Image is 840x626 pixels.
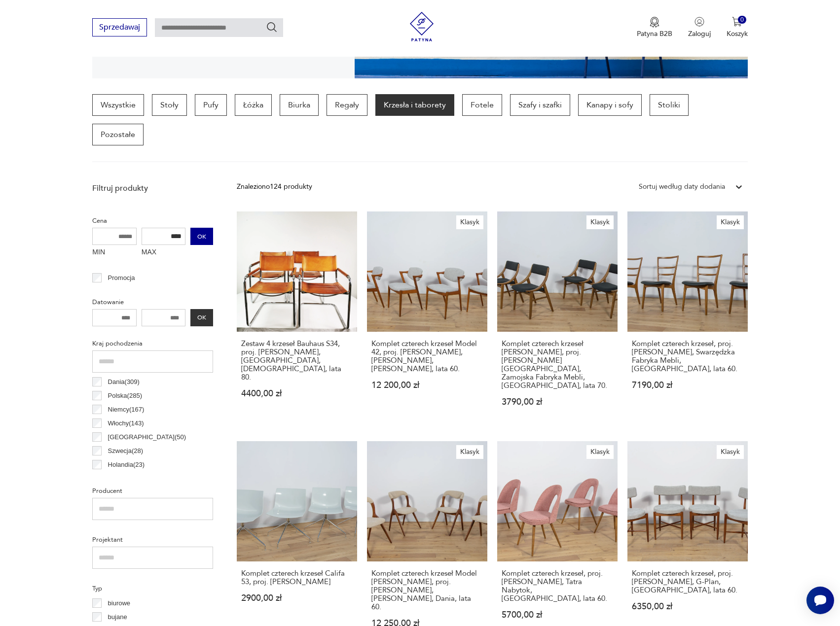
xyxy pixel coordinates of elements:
p: Promocja [108,273,135,283]
p: Cena [92,215,213,226]
div: Sortuj według daty dodania [639,181,725,192]
p: 6350,00 zł [632,602,743,611]
a: Szafy i szafki [510,94,570,116]
a: KlasykKomplet czterech krzeseł Model 42, proj. K. Kristiansen, Schou Andersen, Dania, lata 60.Kom... [367,211,487,425]
h3: Komplet czterech krzeseł Califa 53, proj. [PERSON_NAME] [241,569,353,586]
p: Holandia ( 23 ) [108,459,145,470]
img: Ikona medalu [650,17,659,28]
a: Stoliki [650,94,689,116]
button: Szukaj [266,21,278,33]
button: 0Koszyk [727,17,748,38]
p: Kraj pochodzenia [92,338,213,349]
label: MIN [92,245,137,261]
a: Pozostałe [92,124,144,145]
button: OK [190,309,213,326]
p: Czechy ( 20 ) [108,473,141,484]
p: Zaloguj [688,29,711,38]
img: Ikonka użytkownika [694,17,704,27]
a: Krzesła i taborety [375,94,454,116]
img: Patyna - sklep z meblami i dekoracjami vintage [407,12,437,41]
p: biurowe [108,598,131,609]
p: Niemcy ( 167 ) [108,404,145,415]
p: Koszyk [727,29,748,38]
a: Regały [327,94,367,116]
p: Producent [92,486,213,496]
p: Szwecja ( 28 ) [108,446,144,456]
a: Wszystkie [92,94,144,116]
p: 5700,00 zł [502,611,613,619]
label: MAX [142,245,186,261]
p: Dania ( 309 ) [108,377,140,387]
h3: Komplet czterech krzeseł, proj. [PERSON_NAME], Tatra Nabytok, [GEOGRAPHIC_DATA], lata 60. [502,569,613,603]
a: Zestaw 4 krzeseł Bauhaus S34, proj. Mart Stam, Bulthaup, Niemcy, lata 80.Zestaw 4 krzeseł Bauhaus... [237,211,357,425]
iframe: Smartsupp widget button [806,587,834,614]
p: 2900,00 zł [241,594,353,602]
p: Projektant [92,534,213,545]
a: Stoły [152,94,187,116]
img: Ikona koszyka [732,17,742,27]
p: Typ [92,583,213,594]
h3: Komplet czterech krzeseł [PERSON_NAME], proj. [PERSON_NAME][GEOGRAPHIC_DATA], Zamojska Fabryka Me... [502,340,613,390]
p: Patyna B2B [637,29,672,38]
p: 7190,00 zł [632,381,743,389]
button: Zaloguj [688,17,711,38]
h3: Komplet czterech krzeseł, proj. [PERSON_NAME], G-Plan, [GEOGRAPHIC_DATA], lata 60. [632,569,743,594]
a: KlasykKomplet czterech krzeseł Skoczek, proj. J. Kędziorek, Zamojska Fabryka Mebli, Polska, lata ... [497,211,618,425]
p: 12 200,00 zł [371,381,483,389]
a: Pufy [195,94,227,116]
p: Włochy ( 143 ) [108,418,144,429]
h3: Komplet czterech krzeseł Model 42, proj. [PERSON_NAME], [PERSON_NAME], [PERSON_NAME], lata 60. [371,340,483,373]
p: bujane [108,612,127,623]
p: Datowanie [92,297,213,308]
div: Znaleziono 124 produkty [237,181,312,192]
h3: Zestaw 4 krzeseł Bauhaus S34, proj. [PERSON_NAME], [GEOGRAPHIC_DATA], [DEMOGRAPHIC_DATA], lata 80. [241,340,353,382]
button: Patyna B2B [637,17,672,38]
a: Ikona medaluPatyna B2B [637,17,672,38]
p: 3790,00 zł [502,398,613,406]
p: Filtruj produkty [92,183,213,194]
a: Kanapy i sofy [578,94,642,116]
div: 0 [738,16,746,24]
a: KlasykKomplet czterech krzeseł, proj. M. Grabiński, Swarzędzka Fabryka Mebli, Polska, lata 60.Kom... [627,211,748,425]
p: 4400,00 zł [241,389,353,398]
p: [GEOGRAPHIC_DATA] ( 50 ) [108,432,186,443]
button: OK [190,228,213,245]
p: Polska ( 285 ) [108,390,142,401]
h3: Komplet czterech krzeseł Model [PERSON_NAME], proj. [PERSON_NAME], [PERSON_NAME], Dania, lata 60. [371,569,483,611]
h3: Komplet czterech krzeseł, proj. [PERSON_NAME], Swarzędzka Fabryka Mebli, [GEOGRAPHIC_DATA], lata 60. [632,340,743,373]
a: Fotele [462,94,502,116]
a: Łóżka [235,94,272,116]
button: Sprzedawaj [92,18,147,36]
a: Sprzedawaj [92,25,147,32]
a: Biurka [280,94,319,116]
